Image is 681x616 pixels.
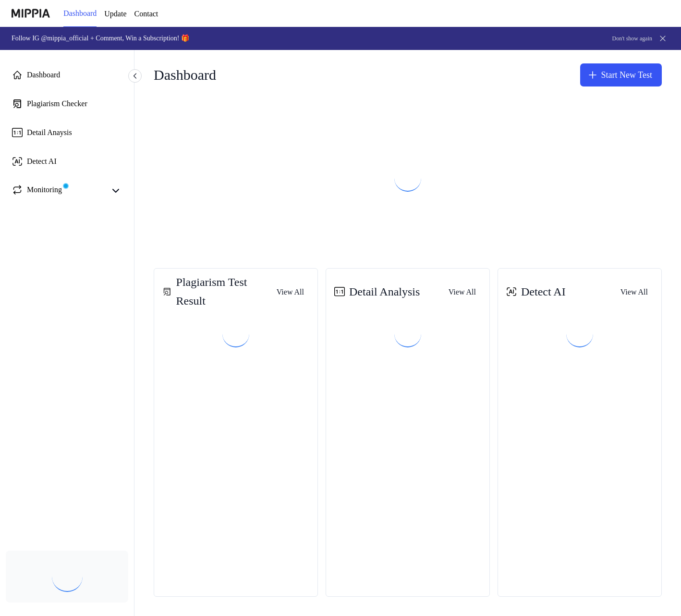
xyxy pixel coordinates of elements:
[6,150,128,173] a: Detect AI
[614,283,656,302] button: View All
[160,273,270,310] div: Plagiarism Test Result
[614,282,656,302] a: View All
[27,127,75,138] div: Detail Anaysis
[12,34,203,43] h1: Follow IG @mippia_official + Comment, Win a Subscription! 🎁
[63,0,102,27] a: Dashboard
[144,8,172,20] a: Contact
[572,63,662,86] button: Start New Test
[6,92,128,115] a: Plagiarism Checker
[27,98,94,110] div: Plagiarism Checker
[27,184,65,197] div: Monitoring
[270,282,312,302] a: View All
[442,283,484,302] button: View All
[332,283,426,301] div: Detail Analysis
[154,60,223,90] div: Dashboard
[12,184,105,197] a: Monitoring
[27,69,66,81] div: Dashboard
[442,282,484,302] a: View All
[110,8,136,20] a: Update
[6,63,128,86] a: Dashboard
[27,156,60,167] div: Detect AI
[6,121,128,144] a: Detail Anaysis
[504,283,570,301] div: Detect AI
[270,283,312,302] button: View All
[604,35,652,43] button: Don't show again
